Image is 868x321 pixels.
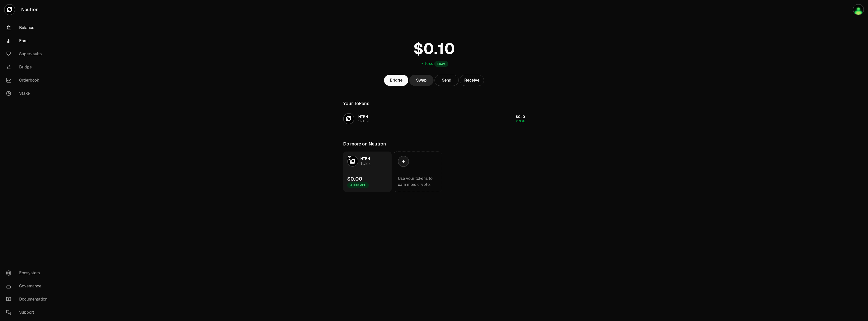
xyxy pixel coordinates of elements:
[343,140,386,147] div: Do more on Neutron
[2,61,55,74] a: Bridge
[2,280,55,293] a: Governance
[2,306,55,319] a: Support
[2,74,55,87] a: Orderbook
[358,119,369,123] div: 1 NTRN
[2,293,55,306] a: Documentation
[2,266,55,280] a: Ecosystem
[2,87,55,100] a: Stake
[343,100,369,107] div: Your Tokens
[2,21,55,34] a: Balance
[347,175,362,182] div: $0.00
[347,182,369,188] div: 3.00% APR
[340,111,528,126] button: NTRN LogoNTRN1 NTRN$0.10+1.93%
[2,47,55,61] a: Supervaults
[343,152,392,192] a: NTRN LogoNTRNStaking$0.003.00% APR
[398,176,438,188] div: Use your tokens to earn more crypto.
[360,161,371,166] div: Staking
[424,62,433,66] div: $0.00
[409,75,433,86] a: Swap
[2,34,55,47] a: Earn
[435,75,459,86] button: Send
[384,75,408,86] a: Bridge
[348,156,358,166] img: NTRN Logo
[516,114,525,119] span: $0.10
[434,61,448,67] div: 1.93%
[344,114,354,124] img: NTRN Logo
[358,114,368,119] span: NTRN
[360,156,370,161] span: NTRN
[853,5,863,15] img: Justanotherfarmer
[394,152,442,192] a: Use your tokens to earn more crypto.
[460,75,484,86] button: Receive
[516,119,525,123] span: +1.93%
